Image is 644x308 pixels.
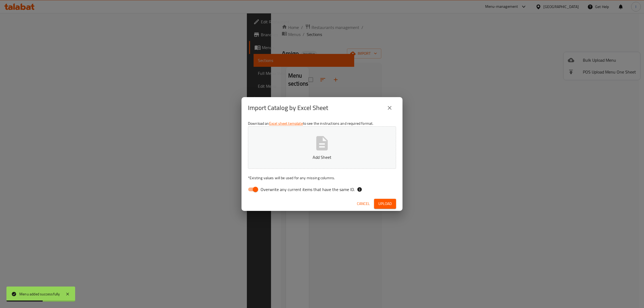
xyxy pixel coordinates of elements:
[248,126,396,169] button: Add Sheet
[383,101,396,114] button: close
[374,199,396,209] button: Upload
[248,175,396,181] p: Existing values will be used for any missing columns.
[248,104,328,112] h2: Import Catalog by Excel Sheet
[357,187,362,192] svg: If the overwrite option isn't selected, then the items that match an existing ID will be ignored ...
[241,119,402,196] div: Download an to see the instructions and required format.
[256,154,388,160] p: Add Sheet
[357,200,370,207] span: Cancel
[355,199,372,209] button: Cancel
[19,291,60,297] div: Menu added successfully
[269,120,303,127] a: Excel sheet template
[378,200,392,207] span: Upload
[261,186,355,193] span: Overwrite any current items that have the same ID.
